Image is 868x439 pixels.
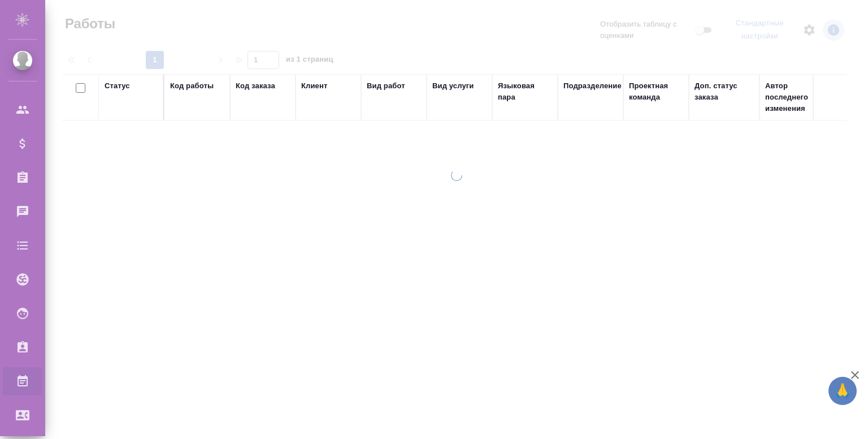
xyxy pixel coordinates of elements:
div: Доп. статус заказа [695,80,754,103]
div: Подразделение [563,80,622,92]
div: Языковая пара [498,80,552,103]
div: Код заказа [236,80,275,92]
div: Проектная команда [629,80,683,103]
div: Статус [105,80,130,92]
div: Код работы [170,80,214,92]
button: 🙏 [828,377,857,405]
div: Вид услуги [432,80,474,92]
div: Вид работ [367,80,405,92]
span: 🙏 [833,379,852,403]
div: Клиент [301,80,327,92]
div: Автор последнего изменения [765,80,819,114]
